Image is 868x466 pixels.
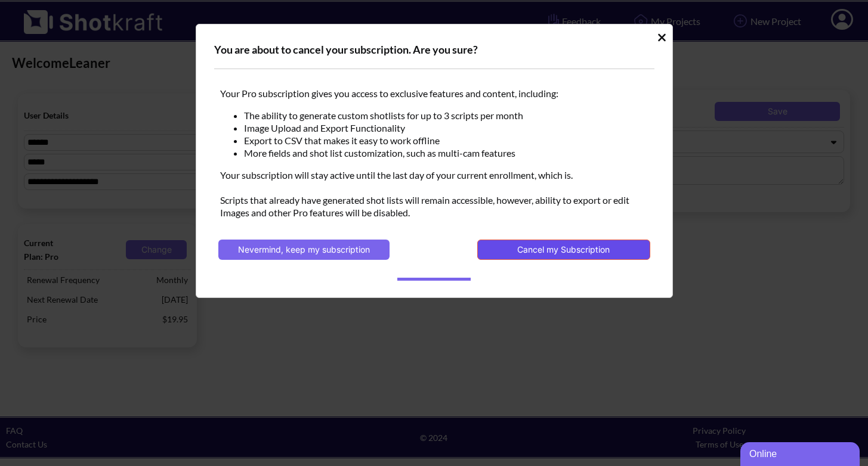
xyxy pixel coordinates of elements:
[214,42,654,69] div: You are about to cancel your subscription. Are you sure?
[244,109,648,122] li: The ability to generate custom shotlists for up to 3 scripts per month
[477,240,650,260] button: Cancel my Subscription
[244,122,648,134] li: Image Upload and Export Functionality
[740,440,862,466] iframe: chat widget
[217,84,651,222] span: Your Pro subscription gives you access to exclusive features and content, including: Your subscri...
[244,134,648,147] li: Export to CSV that makes it easy to work offline
[218,240,390,260] button: Nevermind, keep my subscription
[244,147,648,159] li: More fields and shot list customization, such as multi-cam features
[196,24,673,298] div: Idle Modal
